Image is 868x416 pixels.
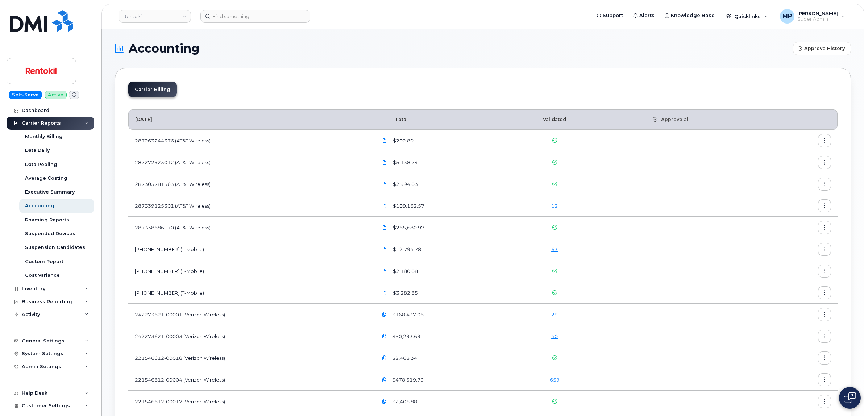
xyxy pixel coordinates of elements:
[391,181,418,188] span: $2,994.03
[391,377,424,383] span: $478,519.79
[391,203,424,209] span: $109,162.57
[551,246,558,252] a: 63
[391,398,417,405] span: $2,406.88
[391,224,424,231] span: $265,680.97
[378,243,391,255] a: Rentokil.986308828.statement-DETAIL-Jul02-Aug012025.pdf
[391,333,420,340] span: $50,293.69
[128,304,371,325] td: 242273621-00001 (Verizon Wireless)
[128,130,371,151] td: 287263244376 (AT&T Wireless)
[128,217,371,238] td: 287338686170 (AT&T Wireless)
[128,109,371,130] th: [DATE]
[378,221,391,234] a: RTK.287338686170_20250804_F.pdf
[551,203,558,209] a: 12
[551,333,558,339] a: 40
[378,117,408,122] span: Total
[804,45,845,52] span: Approve History
[128,195,371,217] td: 287339125301 (AT&T Wireless)
[391,159,418,166] span: $5,138.74
[128,391,371,412] td: 221546612-00017 (Verizon Wireless)
[793,42,851,55] button: Approve History
[391,355,417,362] span: $2,468.34
[129,43,199,54] span: Accounting
[391,290,418,296] span: $3,282.65
[391,311,424,318] span: $168,437.06
[378,199,391,212] a: RTK.287339125301_20250804_F.pdf
[378,134,391,147] a: RTK.287263244376_20250804_F.pdf
[378,156,391,169] a: RTK.287272923012_20250804_F.pdf
[844,392,856,404] img: Open chat
[128,173,371,195] td: 287303781563 (AT&T Wireless)
[550,377,560,383] a: 659
[128,347,371,369] td: 221546612-00018 (Verizon Wireless)
[551,312,558,317] a: 29
[128,369,371,391] td: 221546612-00004 (Verizon Wireless)
[391,268,418,275] span: $2,180.08
[128,260,371,282] td: [PHONE_NUMBER] (T-Mobile)
[378,286,391,299] a: Rentokil.973294793.statement-DETAIL-Jul16-Aug152025 (1).pdf
[391,137,414,144] span: $202.80
[391,246,421,253] span: $12,794.78
[512,109,597,130] th: Validated
[378,265,391,277] a: Rentokil.957222078.statement-DETAIL-Jul02-Aug012025 (1).pdf
[378,178,391,190] a: RTK.287303781563_20250804_F.pdf
[128,238,371,260] td: [PHONE_NUMBER] (T-Mobile)
[128,151,371,173] td: 287272923012 (AT&T Wireless)
[657,116,690,123] span: Approve all
[128,282,371,304] td: [PHONE_NUMBER] (T-Mobile)
[128,325,371,347] td: 242273621-00003 (Verizon Wireless)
